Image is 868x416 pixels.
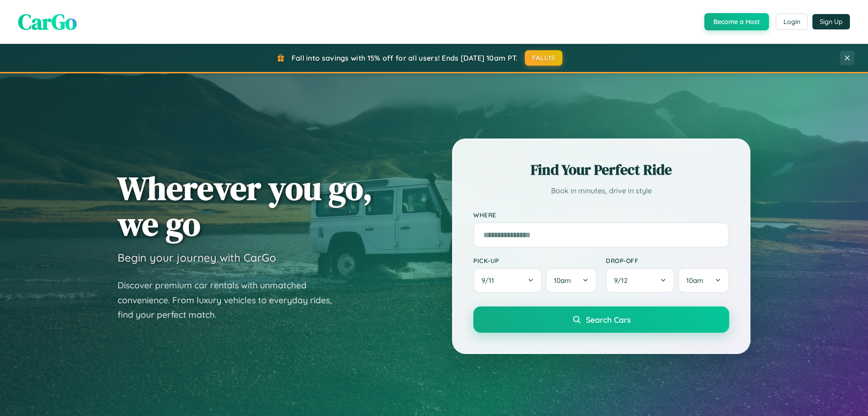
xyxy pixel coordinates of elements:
[686,276,703,285] span: 10am
[606,257,729,264] label: Drop-off
[473,184,729,197] p: Book in minutes, drive in style
[812,14,850,29] button: Sign Up
[473,306,729,333] button: Search Cars
[586,315,631,325] span: Search Cars
[473,211,729,219] label: Where
[473,160,729,180] h2: Find Your Perfect Ride
[18,7,77,37] span: CarGo
[606,268,675,293] button: 9/12
[292,53,518,62] span: Fall into savings with 15% off for all users! Ends [DATE] 10am PT.
[704,13,769,30] button: Become a Host
[473,268,542,293] button: 9/11
[554,276,571,285] span: 10am
[118,278,344,322] p: Discover premium car rentals with unmatched convenience. From luxury vehicles to everyday rides, ...
[525,50,563,66] button: FALL15
[481,276,499,285] span: 9 / 11
[118,251,276,264] h3: Begin your journey with CarGo
[776,14,808,30] button: Login
[118,170,373,242] h1: Wherever you go, we go
[614,276,632,285] span: 9 / 12
[678,268,729,293] button: 10am
[473,257,597,264] label: Pick-up
[546,268,597,293] button: 10am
